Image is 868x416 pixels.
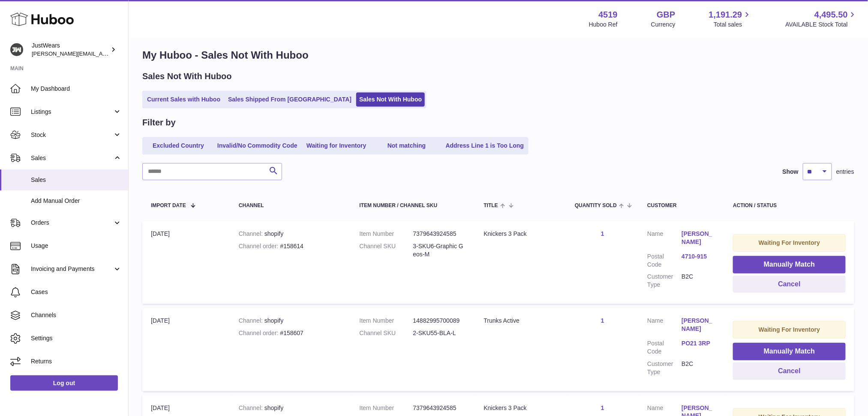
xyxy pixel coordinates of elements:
span: Cases [31,288,122,296]
a: Not matching [372,139,441,153]
a: [PERSON_NAME] [682,230,716,246]
span: My Dashboard [31,85,122,93]
div: shopify [239,404,342,412]
a: Current Sales with Huboo [144,92,223,107]
strong: GBP [657,9,675,21]
strong: 4519 [598,9,618,21]
a: Address Line 1 is Too Long [443,139,527,153]
h2: Filter by [142,117,176,128]
dd: 7379643924585 [413,404,467,412]
span: Title [484,203,498,208]
dt: Channel SKU [360,329,413,337]
span: Stock [31,131,113,139]
td: [DATE] [142,221,230,304]
strong: Channel [239,230,264,237]
dd: 14882995700089 [413,317,467,325]
div: Customer [647,203,716,208]
span: Invoicing and Payments [31,265,113,273]
div: Channel [239,203,342,208]
a: 4,495.50 AVAILABLE Stock Total [785,9,858,29]
a: 1 [601,230,604,237]
div: #158614 [239,242,342,250]
div: #158607 [239,329,342,337]
dt: Postal Code [647,253,682,269]
dt: Channel SKU [360,242,413,259]
span: Channels [31,311,122,319]
a: Sales Not With Huboo [356,92,425,107]
button: Manually Match [733,343,846,360]
div: Knickers 3 Pack [484,230,558,238]
button: Manually Match [733,256,846,273]
strong: Channel [239,404,264,411]
h2: Sales Not With Huboo [142,71,232,82]
dt: Name [647,317,682,335]
div: Trunks Active [484,317,558,325]
div: Huboo Ref [589,21,618,29]
strong: Channel order [239,330,280,336]
a: Log out [10,375,118,391]
button: Cancel [733,276,846,293]
strong: Waiting For Inventory [759,239,820,246]
label: Show [783,168,799,176]
a: PO21 3RP [682,339,716,348]
a: 1,191.29 Total sales [709,9,752,29]
a: Sales Shipped From [GEOGRAPHIC_DATA] [225,92,354,107]
a: Waiting for Inventory [302,139,371,153]
span: Listings [31,108,113,116]
dt: Customer Type [647,273,682,289]
dd: B2C [682,273,716,289]
span: Import date [151,203,186,208]
a: Invalid/No Commodity Code [214,139,300,153]
a: 4710-915 [682,253,716,261]
dt: Customer Type [647,360,682,376]
div: Knickers 3 Pack [484,404,558,412]
a: 1 [601,317,604,324]
span: 1,191.29 [709,9,742,21]
span: Sales [31,154,113,162]
dd: 7379643924585 [413,230,467,238]
strong: Channel [239,317,264,324]
span: Total sales [714,21,752,29]
h1: My Huboo - Sales Not With Huboo [142,48,854,62]
dt: Item Number [360,230,413,238]
dt: Name [647,230,682,248]
dt: Postal Code [647,339,682,356]
a: [PERSON_NAME] [682,317,716,333]
span: 4,495.50 [814,9,848,21]
strong: Waiting For Inventory [759,326,820,333]
a: 1 [601,404,604,411]
button: Cancel [733,363,846,380]
dd: B2C [682,360,716,376]
span: [PERSON_NAME][EMAIL_ADDRESS][DOMAIN_NAME] [32,50,172,57]
div: shopify [239,230,342,238]
a: Excluded Country [144,139,213,153]
span: Returns [31,357,122,365]
span: Usage [31,242,122,250]
td: [DATE] [142,308,230,391]
span: Orders [31,219,113,227]
span: Settings [31,334,122,342]
span: Sales [31,176,122,184]
dt: Item Number [360,317,413,325]
div: Action / Status [733,203,846,208]
span: entries [836,168,854,176]
img: josh@just-wears.com [10,43,23,56]
dd: 3-SKU6-Graphic Geos-M [413,242,467,259]
div: shopify [239,317,342,325]
strong: Channel order [239,243,280,250]
div: Currency [651,21,676,29]
div: Item Number / Channel SKU [360,203,467,208]
dt: Item Number [360,404,413,412]
span: Quantity Sold [575,203,617,208]
span: AVAILABLE Stock Total [785,21,858,29]
div: JustWears [32,42,109,58]
span: Add Manual Order [31,197,122,205]
dd: 2-SKU55-BLA-L [413,329,467,337]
